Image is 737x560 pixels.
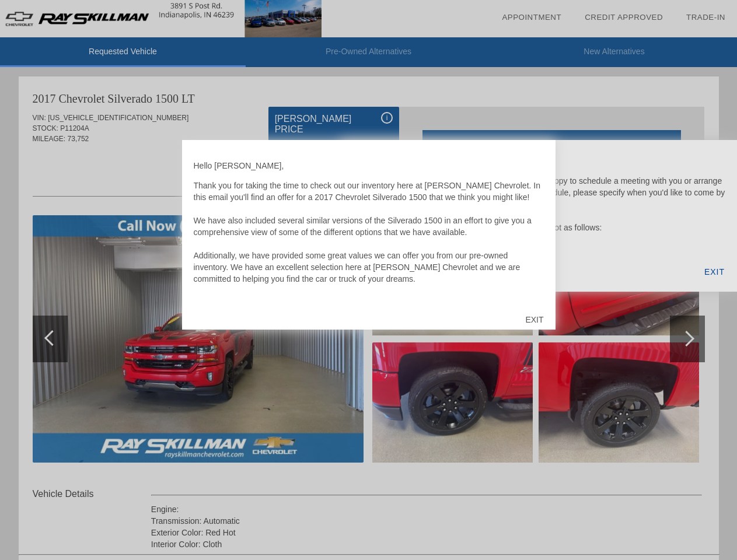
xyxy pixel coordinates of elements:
a: Credit Approved [585,13,663,22]
p: Thank you for taking the time to check out our inventory here at [PERSON_NAME] Chevrolet. In this... [194,180,544,296]
div: EXIT [514,302,555,337]
a: Appointment [502,13,561,22]
p: Hello [PERSON_NAME], [194,160,544,171]
a: Trade-In [686,13,725,22]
